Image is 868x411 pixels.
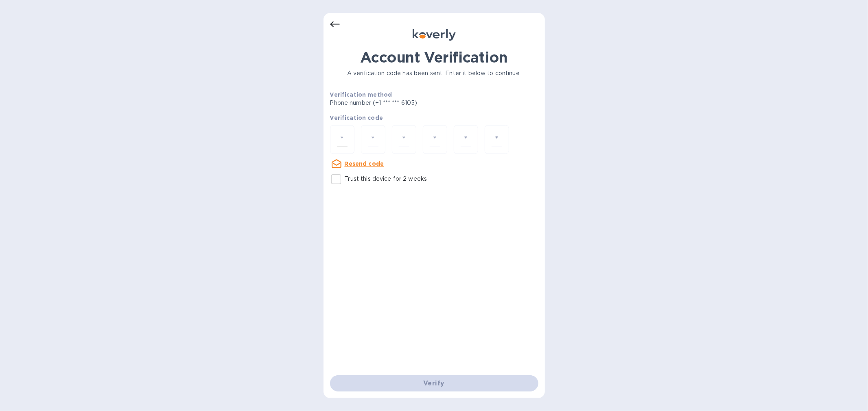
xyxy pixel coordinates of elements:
p: Trust this device for 2 weeks [345,175,427,183]
p: A verification code has been sent. Enter it below to continue. [330,69,538,78]
u: Resend code [345,160,384,167]
p: Phone number (+1 *** *** 6105) [330,99,480,107]
b: Verification method [330,91,392,98]
p: Verification code [330,114,538,122]
h1: Account Verification [330,49,538,66]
